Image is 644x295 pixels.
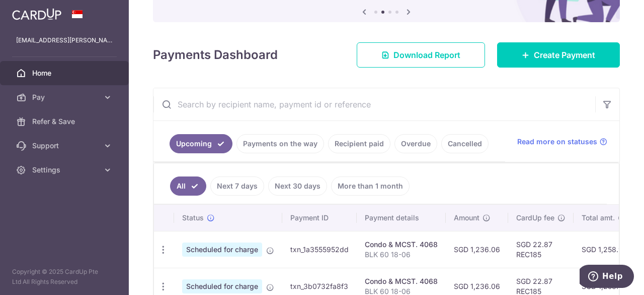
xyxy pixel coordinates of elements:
a: More than 1 month [331,176,410,196]
span: Status [182,213,204,223]
th: Payment details [357,205,446,231]
span: Support [32,141,99,151]
span: CardUp fee [516,213,554,223]
h4: Payments Dashboard [153,46,278,64]
td: SGD 1,258.93 [574,231,636,268]
span: Home [32,68,99,78]
input: Search by recipient name, payment id or reference [153,88,595,121]
p: [EMAIL_ADDRESS][PERSON_NAME][DOMAIN_NAME] [16,35,113,45]
a: Upcoming [170,134,232,153]
a: Payments on the way [236,134,324,153]
a: Next 30 days [268,176,327,196]
a: Read more on statuses [517,137,607,147]
img: CardUp [12,8,61,20]
iframe: Opens a widget where you can find more information [580,265,634,290]
div: Condo & MCST. 4068 [365,276,438,286]
span: Total amt. [582,213,615,223]
span: Scheduled for charge [182,243,262,257]
span: Scheduled for charge [182,279,262,293]
a: Overdue [394,134,437,153]
a: Download Report [357,42,485,68]
p: BLK 60 18-06 [365,250,438,260]
span: Amount [454,213,479,223]
span: Download Report [393,49,460,61]
span: Refer & Save [32,116,99,127]
a: Recipient paid [328,134,390,153]
th: Payment ID [282,205,357,231]
span: Settings [32,165,99,175]
span: Pay [32,92,99,102]
div: Condo & MCST. 4068 [365,240,438,250]
td: txn_1a3555952dd [282,231,357,268]
a: Next 7 days [210,176,264,196]
td: SGD 1,236.06 [446,231,508,268]
a: Create Payment [497,42,620,68]
span: Read more on statuses [517,137,597,147]
a: All [170,176,206,196]
span: Create Payment [534,49,595,61]
a: Cancelled [441,134,489,153]
td: SGD 22.87 REC185 [508,231,574,268]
